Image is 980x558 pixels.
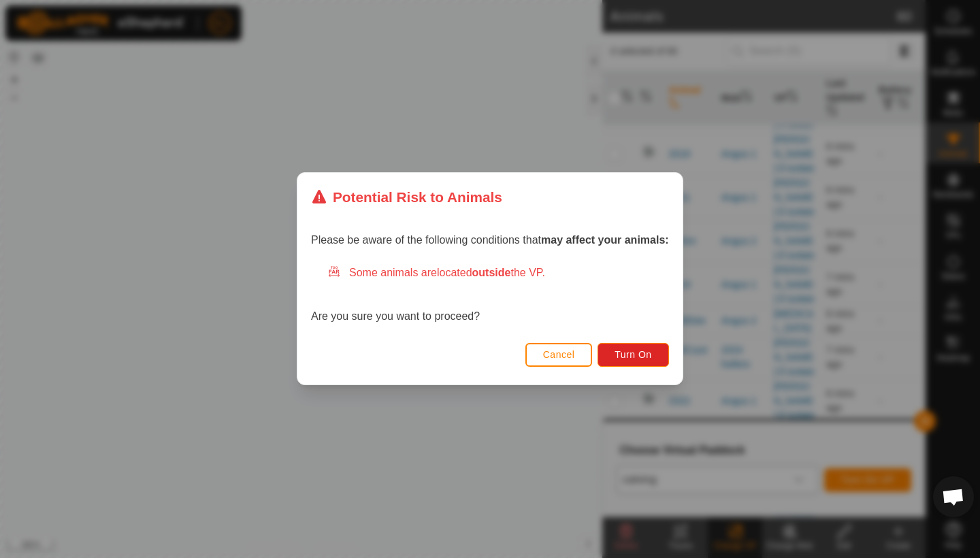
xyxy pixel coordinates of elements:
button: Cancel [525,343,593,367]
span: located the VP. [437,267,545,279]
div: Some animals are [327,265,669,282]
span: Turn On [615,350,652,361]
div: Are you sure you want to proceed? [311,265,669,325]
div: Open chat [933,476,974,517]
button: Turn On [598,343,669,367]
strong: may affect your animals: [541,235,669,246]
span: Cancel [543,350,575,361]
strong: outside [472,267,511,279]
span: Please be aware of the following conditions that [311,235,669,246]
div: Potential Risk to Animals [311,186,502,208]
